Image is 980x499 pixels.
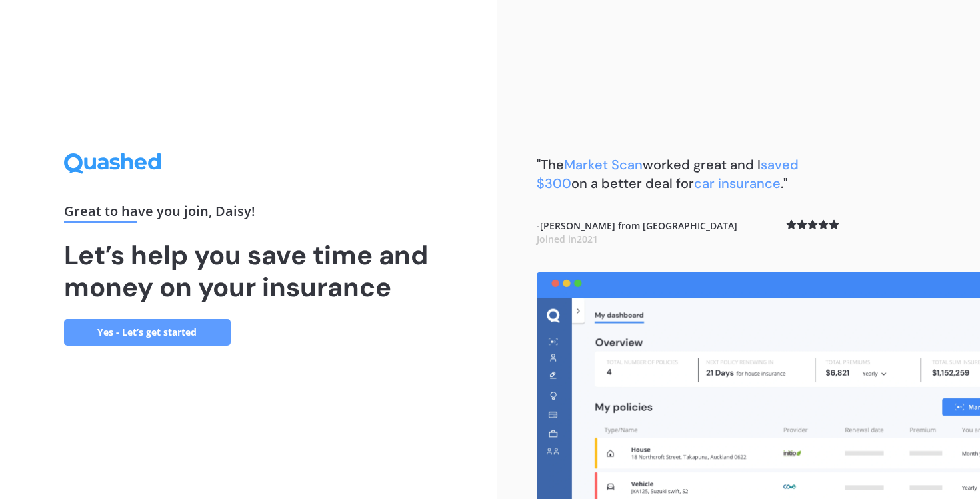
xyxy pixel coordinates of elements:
div: Great to have you join , Daisy ! [64,205,433,223]
span: Joined in 2021 [537,233,598,245]
span: car insurance [694,175,781,192]
h1: Let’s help you save time and money on your insurance [64,239,433,303]
span: Market Scan [564,156,643,173]
span: saved $300 [537,156,799,192]
img: dashboard.webp [537,272,980,499]
a: Yes - Let’s get started [64,319,231,346]
b: - [PERSON_NAME] from [GEOGRAPHIC_DATA] [537,219,737,245]
b: "The worked great and I on a better deal for ." [537,156,799,192]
